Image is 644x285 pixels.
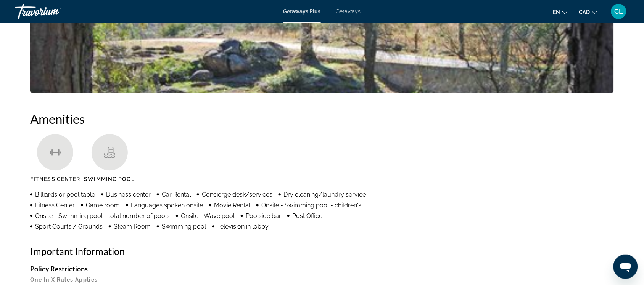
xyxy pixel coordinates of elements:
[35,212,170,219] span: Onsite - Swimming pool - total number of pools
[615,8,623,15] span: CL
[609,3,629,19] button: User Menu
[30,176,80,182] span: Fitness Center
[30,245,614,257] h2: Important Information
[35,202,75,209] span: Fitness Center
[283,8,321,14] a: Getaways Plus
[84,176,135,182] span: Swimming Pool
[283,191,366,198] span: Dry cleaning/laundry service
[35,191,95,198] span: Billiards or pool table
[131,202,203,209] span: Languages spoken onsite
[246,212,281,219] span: Poolside bar
[30,277,614,283] p: One In X Rules Applies
[35,223,103,230] span: Sport Courts / Grounds
[30,264,614,273] h4: Policy Restrictions
[114,223,151,230] span: Steam Room
[336,8,361,14] a: Getaways
[15,2,92,21] a: Travorium
[553,9,560,15] span: en
[106,191,151,198] span: Business center
[30,111,614,126] h2: Amenities
[579,9,590,15] span: CAD
[86,202,120,209] span: Game room
[292,212,322,219] span: Post Office
[214,202,250,209] span: Movie Rental
[553,6,568,18] button: Change language
[261,202,361,209] span: Onsite - Swimming pool - children's
[613,255,638,279] iframe: Bouton de lancement de la fenêtre de messagerie
[202,191,272,198] span: Concierge desk/services
[579,6,597,18] button: Change currency
[162,191,191,198] span: Car Rental
[217,223,269,230] span: Television in lobby
[162,223,206,230] span: Swimming pool
[181,212,235,219] span: Onsite - Wave pool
